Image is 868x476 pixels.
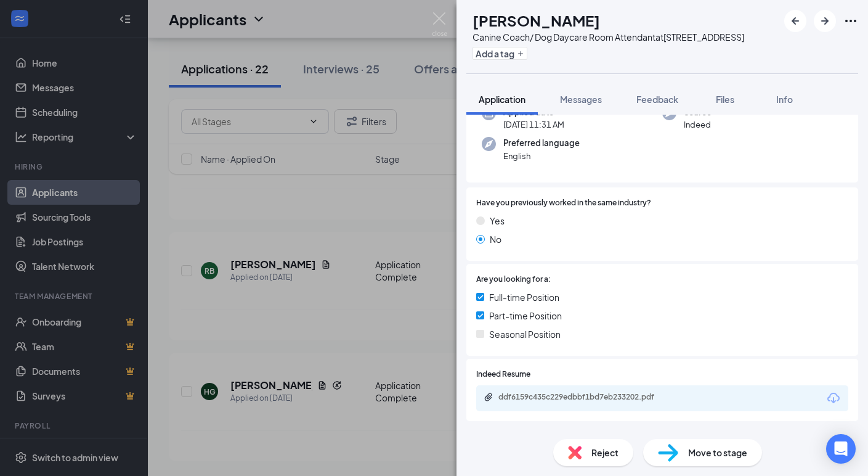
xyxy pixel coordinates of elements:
span: English [503,150,580,162]
span: Application [479,94,525,105]
span: Info [776,94,793,105]
span: Files [716,94,734,105]
span: Preferred language [503,137,580,149]
div: Canine Coach/ Dog Daycare Room Attendant at [STREET_ADDRESS] [473,31,744,43]
span: Seasonal Position [489,327,561,341]
button: ArrowLeftNew [784,10,806,32]
span: No [490,232,501,246]
span: Part-time Position [489,309,562,322]
span: Yes [490,214,505,228]
span: Move to stage [688,446,747,459]
span: Messages [560,94,602,105]
h1: [PERSON_NAME] [473,10,600,31]
svg: Download [826,391,841,406]
button: ArrowRight [814,10,836,32]
span: Full-time Position [489,290,559,304]
svg: Plus [517,50,524,57]
svg: Paperclip [484,392,493,402]
svg: Ellipses [843,14,858,28]
span: Have you previously worked in the same industry? [476,197,651,209]
span: Indeed Resume [476,369,530,380]
span: Reject [591,446,619,459]
svg: ArrowRight [817,14,832,28]
button: PlusAdd a tag [473,47,527,60]
a: Paperclipddf6159c435c229edbbf1bd7eb233202.pdf [484,392,683,404]
span: Feedback [636,94,678,105]
span: Are you looking for a: [476,274,551,285]
div: Open Intercom Messenger [826,434,856,464]
div: ddf6159c435c229edbbf1bd7eb233202.pdf [498,392,671,402]
span: Indeed [684,118,712,131]
span: [DATE] 11:31 AM [503,118,564,131]
svg: ArrowLeftNew [788,14,803,28]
